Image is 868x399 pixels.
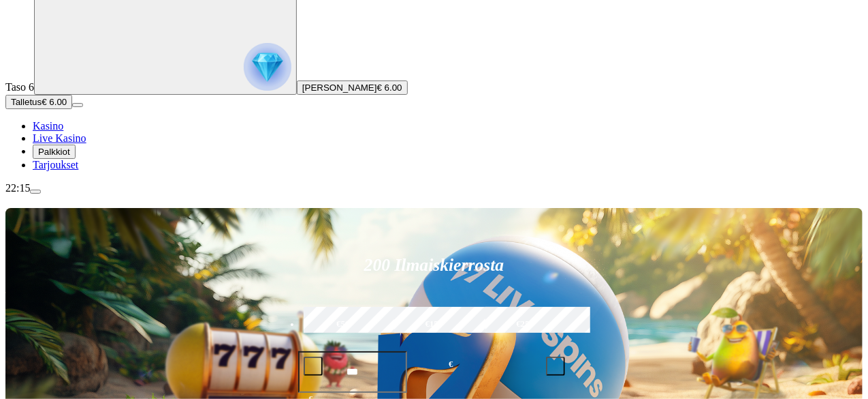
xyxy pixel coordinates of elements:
[449,358,453,371] span: €
[11,97,42,107] span: Talletus
[304,357,323,376] button: minus icon
[5,81,34,93] span: Taso 6
[391,305,477,344] label: €150
[546,357,565,376] button: plus icon
[33,159,78,171] a: Tarjoukset
[302,83,377,93] span: [PERSON_NAME]
[30,190,41,194] button: menu
[72,103,83,107] button: menu
[482,305,568,344] label: €250
[300,305,387,344] label: €50
[38,147,70,157] span: Palkkiot
[5,182,30,194] span: 22:15
[377,83,402,93] span: € 6.00
[42,97,67,107] span: € 6.00
[33,120,63,132] a: Kasino
[297,80,408,95] button: [PERSON_NAME]€ 6.00
[5,95,72,109] button: Talletusplus icon€ 6.00
[33,145,76,159] button: Palkkiot
[5,120,863,171] nav: Main menu
[244,43,291,91] img: reward progress
[33,132,86,144] a: Live Kasino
